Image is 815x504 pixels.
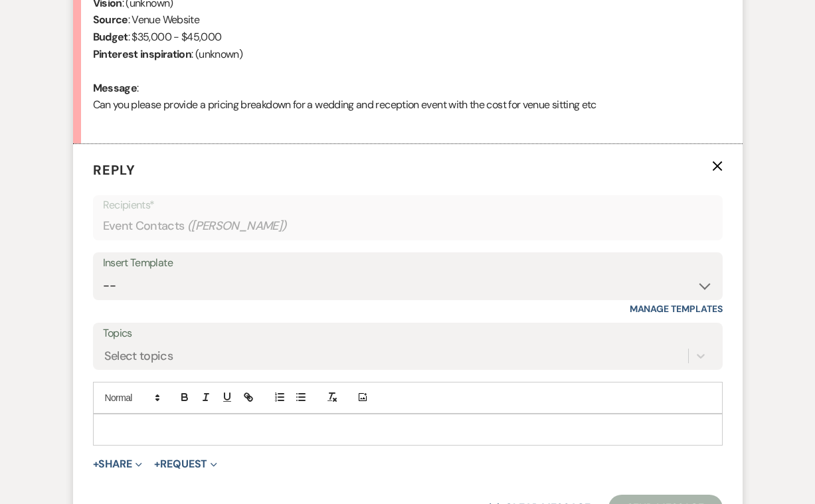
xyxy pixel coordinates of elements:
b: Message [93,81,137,95]
div: Event Contacts [103,213,713,239]
button: Share [93,459,143,469]
button: Request [154,459,217,469]
label: Topics [103,324,713,343]
b: Source [93,13,128,27]
span: Reply [93,161,136,179]
p: Recipients* [103,197,713,214]
a: Manage Templates [630,303,723,315]
div: Insert Template [103,254,713,273]
span: ( [PERSON_NAME] ) [187,217,287,235]
span: + [93,459,99,469]
span: + [154,459,160,469]
b: Pinterest inspiration [93,47,192,61]
b: Budget [93,30,128,44]
div: Select topics [104,347,173,365]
